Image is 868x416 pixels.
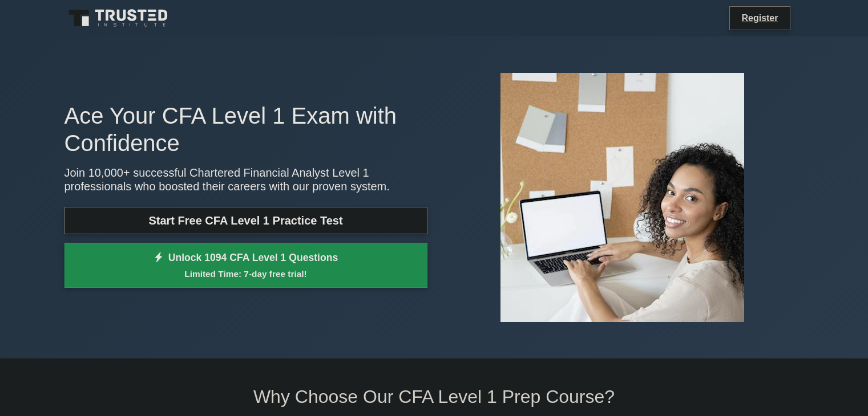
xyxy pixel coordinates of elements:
h1: Ace Your CFA Level 1 Exam with Confidence [64,102,427,157]
a: Register [734,11,785,25]
h2: Why Choose Our CFA Level 1 Prep Course? [64,386,804,407]
small: Limited Time: 7-day free trial! [79,267,413,280]
a: Unlock 1094 CFA Level 1 QuestionsLimited Time: 7-day free trial! [64,243,427,288]
p: Join 10,000+ successful Chartered Financial Analyst Level 1 professionals who boosted their caree... [64,166,427,193]
a: Start Free CFA Level 1 Practice Test [64,207,427,234]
